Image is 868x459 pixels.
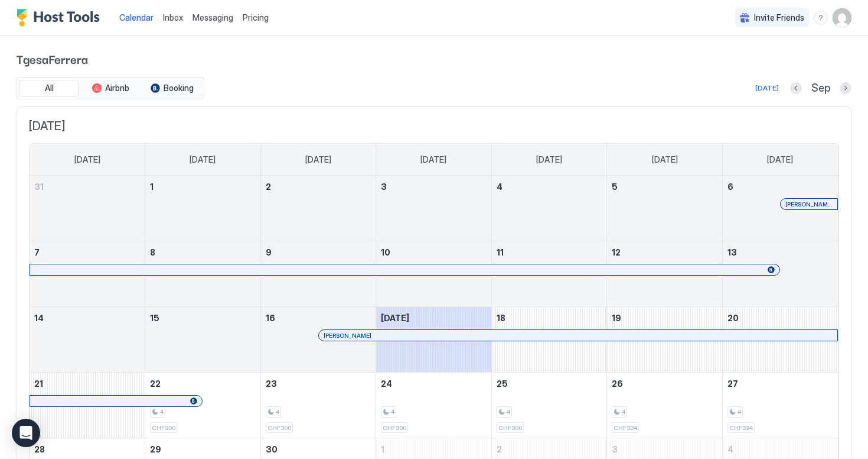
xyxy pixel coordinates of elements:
span: 4 [497,182,502,192]
td: September 25, 2025 [491,373,607,438]
a: September 3, 2025 [376,176,491,198]
span: 13 [727,247,737,257]
a: September 12, 2025 [607,241,722,263]
td: September 10, 2025 [376,241,492,307]
td: September 7, 2025 [30,241,145,307]
td: September 24, 2025 [376,373,492,438]
a: September 24, 2025 [376,373,491,395]
span: Airbnb [105,83,129,93]
a: August 31, 2025 [30,176,145,198]
span: Messaging [192,12,233,22]
td: September 21, 2025 [30,373,145,438]
span: 28 [34,444,45,454]
td: September 6, 2025 [722,176,838,241]
a: Tuesday [293,144,343,176]
a: September 23, 2025 [261,373,376,395]
td: September 9, 2025 [260,241,376,307]
span: 11 [497,247,504,257]
a: September 1, 2025 [145,176,260,198]
span: [DATE] [190,154,216,165]
span: 1 [381,444,384,454]
span: Calendar [119,12,154,22]
td: September 15, 2025 [145,307,261,373]
span: [DATE] [420,154,446,165]
a: Host Tools Logo [17,9,105,27]
a: Thursday [524,144,574,176]
a: September 5, 2025 [607,176,722,198]
span: [DATE] [29,119,839,134]
a: September 6, 2025 [723,176,838,198]
span: 9 [266,247,272,257]
a: September 18, 2025 [492,307,607,329]
span: 22 [150,379,161,389]
span: Sep [811,82,830,95]
td: September 12, 2025 [607,241,723,307]
button: [DATE] [753,81,781,95]
span: [DATE] [381,313,409,323]
td: September 8, 2025 [145,241,261,307]
button: Booking [142,80,201,96]
div: [PERSON_NAME] [324,332,833,340]
span: [DATE] [652,154,678,165]
a: September 21, 2025 [30,373,145,395]
span: 10 [381,247,390,257]
span: 23 [266,379,277,389]
div: menu [814,11,828,25]
span: CHF300 [267,424,291,432]
span: 30 [266,444,278,454]
span: 4 [276,408,279,416]
span: 4 [391,408,394,416]
a: September 4, 2025 [492,176,607,198]
td: September 3, 2025 [376,176,492,241]
span: 4 [160,408,164,416]
a: September 27, 2025 [723,373,838,395]
a: Sunday [63,144,112,176]
span: 4 [622,408,625,416]
span: 12 [612,247,621,257]
a: September 8, 2025 [145,241,260,263]
div: [PERSON_NAME]-Daguette [785,201,833,208]
a: Monday [178,144,227,176]
span: 26 [612,379,623,389]
span: 4 [507,408,510,416]
div: tab-group [17,77,204,99]
div: User profile [833,8,851,27]
a: September 14, 2025 [30,307,145,329]
span: [DATE] [74,154,100,165]
span: 16 [266,313,275,323]
a: September 13, 2025 [723,241,838,263]
span: Inbox [163,12,183,22]
span: 4 [727,444,733,454]
span: 6 [727,182,733,192]
td: September 27, 2025 [722,373,838,438]
a: Inbox [163,11,183,24]
span: 3 [381,182,387,192]
td: September 18, 2025 [491,307,607,373]
span: 5 [612,182,618,192]
a: September 2, 2025 [261,176,376,198]
td: September 26, 2025 [607,373,723,438]
a: Saturday [755,144,805,176]
td: September 16, 2025 [260,307,376,373]
span: CHF324 [729,424,753,432]
span: 20 [727,313,739,323]
td: August 31, 2025 [30,176,145,241]
td: September 13, 2025 [722,241,838,307]
span: CHF300 [498,424,522,432]
span: 15 [150,313,159,323]
td: September 23, 2025 [260,373,376,438]
td: September 22, 2025 [145,373,261,438]
span: 2 [266,182,271,192]
span: 27 [727,379,738,389]
span: Booking [164,83,194,93]
a: September 19, 2025 [607,307,722,329]
span: Invite Friends [754,12,804,23]
a: September 26, 2025 [607,373,722,395]
a: Friday [640,144,690,176]
span: 3 [612,444,618,454]
span: 1 [150,182,154,192]
span: 29 [150,444,161,454]
a: September 16, 2025 [261,307,376,329]
button: Previous month [790,82,802,94]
